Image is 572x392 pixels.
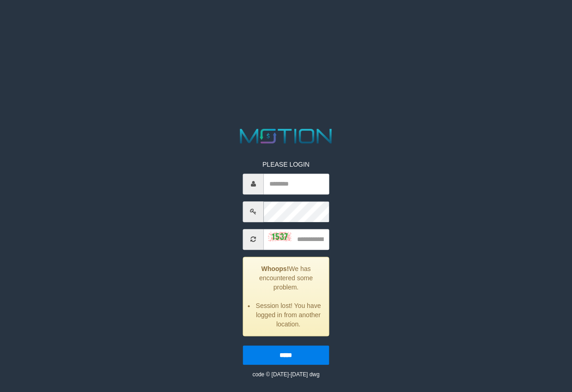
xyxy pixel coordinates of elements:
div: We has encountered some problem. [243,257,329,336]
strong: Whoops! [261,265,289,272]
p: PLEASE LOGIN [243,160,329,169]
img: captcha [268,232,292,241]
small: code © [DATE]-[DATE] dwg [252,371,319,378]
li: Session lost! You have logged in from another location. [255,301,322,329]
img: MOTION_logo.png [236,126,336,146]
